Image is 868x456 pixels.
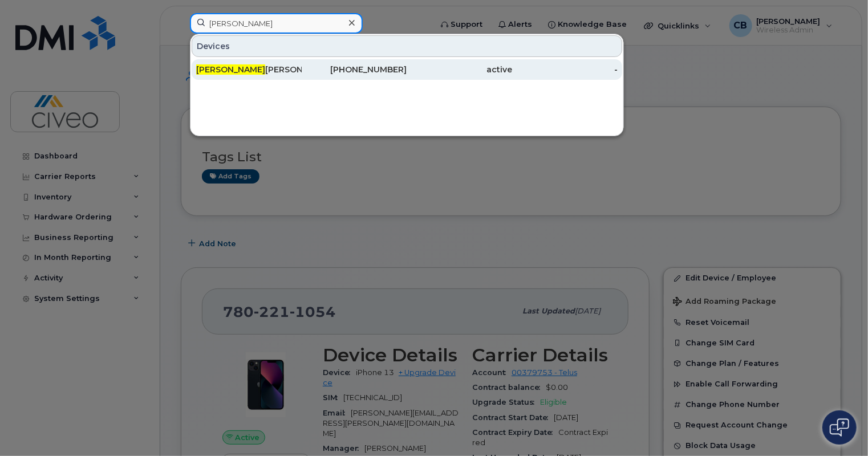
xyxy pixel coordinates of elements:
[192,35,622,57] div: Devices
[830,418,849,437] img: Open chat
[192,59,622,80] a: [PERSON_NAME][PERSON_NAME][PHONE_NUMBER]active-
[196,64,302,75] div: [PERSON_NAME]
[302,64,407,75] div: [PHONE_NUMBER]
[512,64,618,75] div: -
[196,64,265,75] span: [PERSON_NAME]
[407,64,513,75] div: active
